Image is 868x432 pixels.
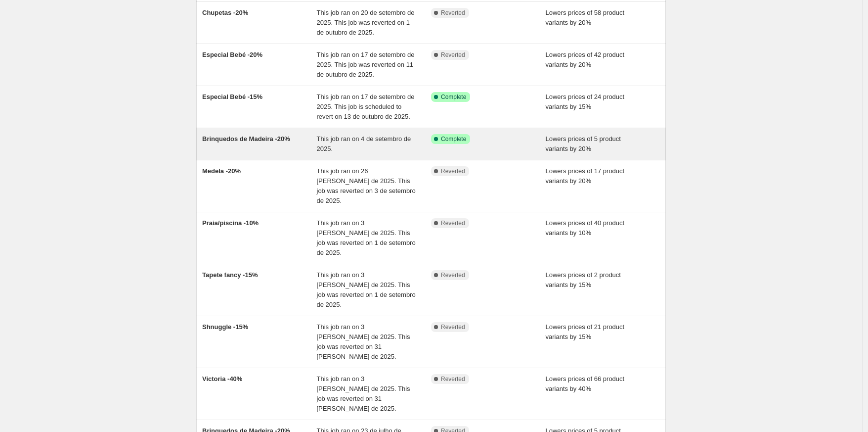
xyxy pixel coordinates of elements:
[441,93,466,101] span: Complete
[546,167,625,185] span: Lowers prices of 17 product variants by 20%
[202,219,259,227] span: Praia/piscina -10%
[441,375,465,383] span: Reverted
[202,135,290,143] span: Brinquedos de Madeira -20%
[546,93,625,110] span: Lowers prices of 24 product variants by 15%
[546,9,625,26] span: Lowers prices of 58 product variants by 20%
[441,51,465,59] span: Reverted
[317,9,415,36] span: This job ran on 20 de setembro de 2025. This job was reverted on 1 de outubro de 2025.
[317,167,416,204] span: This job ran on 26 [PERSON_NAME] de 2025. This job was reverted on 3 de setembro de 2025.
[441,219,465,227] span: Reverted
[202,93,262,100] span: Especial Bebé -15%
[202,51,262,58] span: Especial Bebé -20%
[441,271,465,279] span: Reverted
[441,135,466,143] span: Complete
[317,271,416,308] span: This job ran on 3 [PERSON_NAME] de 2025. This job was reverted on 1 de setembro de 2025.
[202,375,242,383] span: Victoria -40%
[546,323,625,340] span: Lowers prices of 21 product variants by 15%
[546,271,621,288] span: Lowers prices of 2 product variants by 15%
[317,375,410,412] span: This job ran on 3 [PERSON_NAME] de 2025. This job was reverted on 31 [PERSON_NAME] de 2025.
[317,135,411,152] span: This job ran on 4 de setembro de 2025.
[317,323,410,360] span: This job ran on 3 [PERSON_NAME] de 2025. This job was reverted on 31 [PERSON_NAME] de 2025.
[441,167,465,175] span: Reverted
[441,323,465,331] span: Reverted
[202,323,248,331] span: Shnuggle -15%
[202,271,258,279] span: Tapete fancy -15%
[546,219,625,237] span: Lowers prices of 40 product variants by 10%
[546,375,625,392] span: Lowers prices of 66 product variants by 40%
[202,167,241,175] span: Medela -20%
[441,9,465,17] span: Reverted
[317,51,415,78] span: This job ran on 17 de setembro de 2025. This job was reverted on 11 de outubro de 2025.
[317,219,416,256] span: This job ran on 3 [PERSON_NAME] de 2025. This job was reverted on 1 de setembro de 2025.
[317,93,415,120] span: This job ran on 17 de setembro de 2025. This job is scheduled to revert on 13 de outubro de 2025.
[202,9,248,16] span: Chupetas -20%
[546,135,621,152] span: Lowers prices of 5 product variants by 20%
[546,51,625,68] span: Lowers prices of 42 product variants by 20%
